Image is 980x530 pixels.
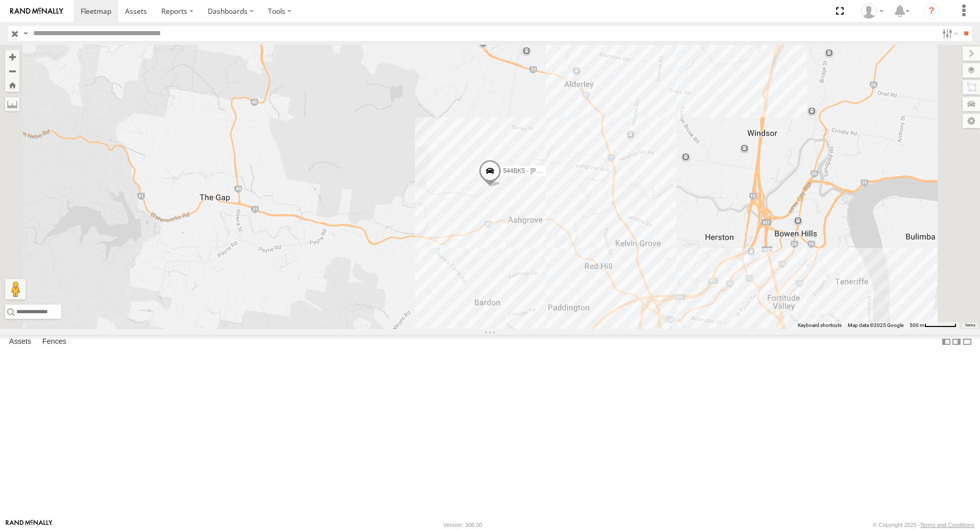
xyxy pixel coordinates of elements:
[444,522,482,528] div: Version: 306.00
[938,26,960,41] label: Search Filter Options
[963,114,980,128] label: Map Settings
[941,335,951,349] label: Dock Summary Table to the Left
[21,26,30,41] label: Search Query
[503,167,581,174] span: 544BK5 - [PERSON_NAME]
[910,322,924,328] span: 500 m
[798,322,842,329] button: Keyboard shortcuts
[965,323,975,327] a: Terms (opens in new tab)
[857,4,887,19] div: Aaron Cluff
[4,335,36,349] label: Assets
[5,279,26,299] button: Drag Pegman onto the map to open Street View
[920,522,974,528] a: Terms and Conditions
[5,64,19,78] button: Zoom out
[951,335,962,349] label: Dock Summary Table to the Right
[37,335,71,349] label: Fences
[10,8,63,15] img: rand-logo.svg
[848,322,903,328] span: Map data ©2025 Google
[962,335,972,349] label: Hide Summary Table
[906,322,960,329] button: Map Scale: 500 m per 59 pixels
[6,520,53,530] a: Visit our Website
[873,522,974,528] div: © Copyright 2025 -
[5,97,19,111] label: Measure
[5,78,19,92] button: Zoom Home
[5,50,19,64] button: Zoom in
[923,3,940,19] i: ?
